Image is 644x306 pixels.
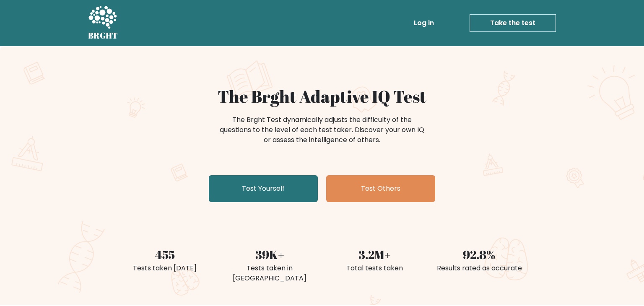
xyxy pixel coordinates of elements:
[327,246,422,263] div: 3.2M+
[327,263,422,273] div: Total tests taken
[222,246,317,263] div: 39K+
[117,246,212,263] div: 455
[326,175,435,202] a: Test Others
[217,115,427,145] div: The Brght Test dynamically adjusts the difficulty of the questions to the level of each test take...
[209,175,318,202] a: Test Yourself
[222,263,317,283] div: Tests taken in [GEOGRAPHIC_DATA]
[88,31,118,41] h5: BRGHT
[470,14,556,32] a: Take the test
[432,246,527,263] div: 92.8%
[88,3,118,43] a: BRGHT
[410,15,437,31] a: Log in
[117,263,212,273] div: Tests taken [DATE]
[117,86,527,106] h1: The Brght Adaptive IQ Test
[432,263,527,273] div: Results rated as accurate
